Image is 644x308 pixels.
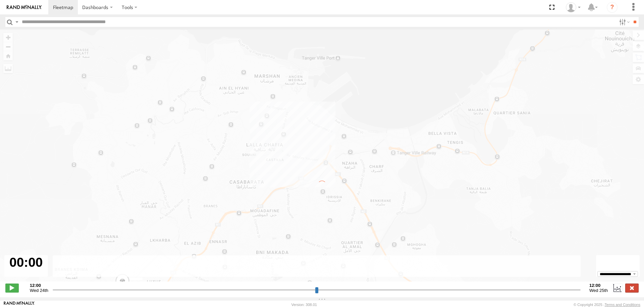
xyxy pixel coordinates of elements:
[563,2,583,12] div: Branch Tanger
[574,303,640,307] div: © Copyright 2025 -
[625,284,639,292] label: Close
[5,284,19,292] label: Play/Stop
[605,303,640,307] a: Terms and Conditions
[14,17,19,27] label: Search Query
[291,303,317,307] div: Version: 308.01
[30,283,48,288] strong: 12:00
[30,288,48,293] span: Wed 24th
[589,288,608,293] span: Wed 25th
[589,283,608,288] strong: 12:00
[4,301,35,308] a: Visit our Website
[7,5,42,10] img: rand-logo.svg
[607,2,618,13] i: ?
[616,17,631,27] label: Search Filter Options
